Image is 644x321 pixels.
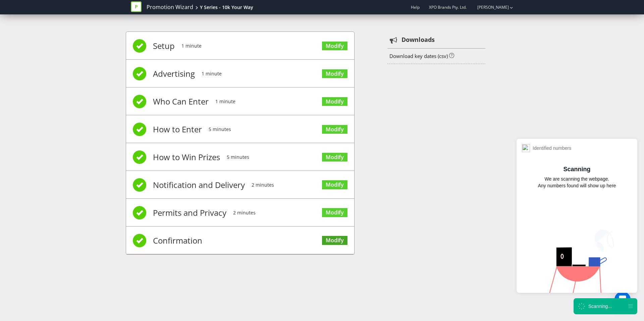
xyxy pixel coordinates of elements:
[153,60,195,87] span: Advertising
[153,227,202,254] span: Confirmation
[429,4,467,10] span: XPO Brands Pty. Ltd.
[153,144,220,171] span: How to Win Prizes
[153,199,226,226] span: Permits and Privacy
[322,69,347,78] a: Modify
[322,208,347,217] a: Modify
[401,36,435,44] strong: Downloads
[252,172,274,198] span: 2 minutes
[322,180,347,189] a: Modify
[209,116,231,143] span: 5 minutes
[147,3,193,11] a: Promotion Wizard
[322,153,347,162] a: Modify
[322,236,347,245] a: Modify
[153,33,175,59] span: Setup
[227,144,249,171] span: 5 minutes
[322,125,347,134] a: Modify
[322,97,347,106] a: Modify
[471,4,509,10] a: [PERSON_NAME]
[153,88,209,115] span: Who Can Enter
[389,53,448,59] a: Download key dates (csv)
[322,42,347,51] a: Modify
[411,4,420,10] a: Help
[200,4,253,11] div: Y Series - 10k Your Way
[181,33,202,59] span: 1 minute
[390,37,397,44] tspan: 
[233,199,256,226] span: 2 minutes
[153,116,202,143] span: How to Enter
[153,172,245,198] span: Notification and Delivery
[202,60,222,87] span: 1 minute
[215,88,235,115] span: 1 minute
